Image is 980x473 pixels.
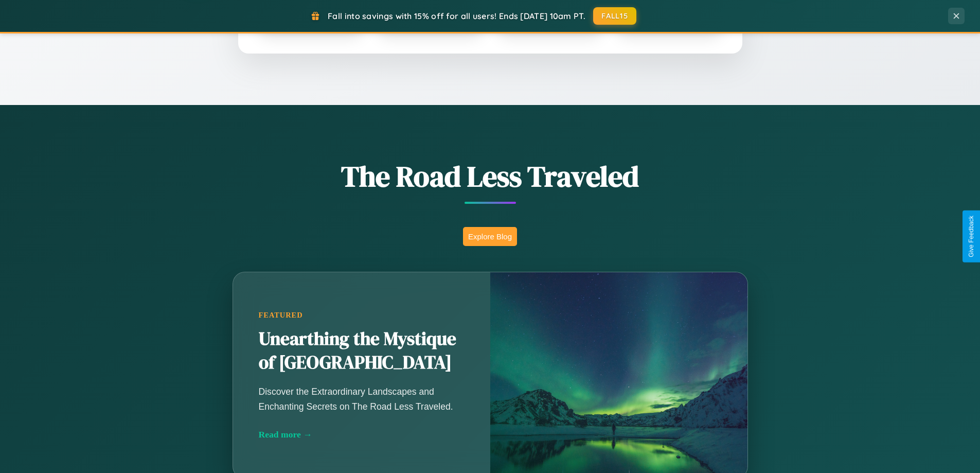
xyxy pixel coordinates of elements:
div: Read more → [259,429,465,440]
span: Fall into savings with 15% off for all users! Ends [DATE] 10am PT. [328,11,585,21]
p: Discover the Extraordinary Landscapes and Enchanting Secrets on The Road Less Traveled. [259,384,465,413]
h1: The Road Less Traveled [182,156,799,196]
h2: Unearthing the Mystique of [GEOGRAPHIC_DATA] [259,327,465,375]
button: FALL15 [593,7,636,25]
div: Featured [259,311,465,320]
button: Explore Blog [463,227,517,246]
div: Give Feedback [968,216,975,257]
